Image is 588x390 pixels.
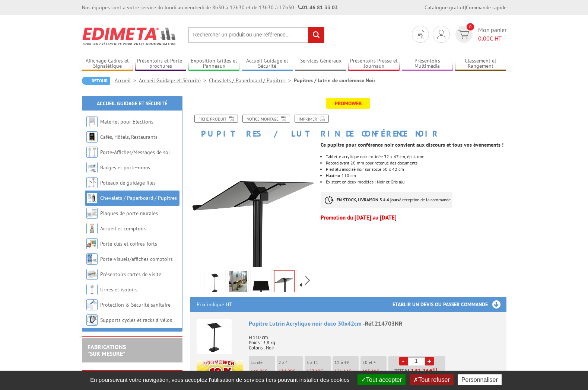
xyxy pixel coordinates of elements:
a: Accueil [115,77,139,84]
p: 12 à 49 [334,360,359,365]
span: 115,11 [362,368,376,374]
a: Plaques de porte murales [100,210,158,217]
div: | [425,4,506,11]
span: Next [304,274,311,287]
p: Promotion du [DATE] au [DATE] [321,215,506,220]
img: Urnes et isoloirs [86,284,98,295]
a: Accueil Guidage et Sécurité [139,77,209,84]
a: + [425,357,434,365]
img: pupitre_noir_sans_anneaux_situation.jpg [229,271,247,294]
a: Supports cycles et racks à vélos [100,317,172,323]
img: pupitre_noir_face_support_3_sans_anneaux.jpg [298,271,316,294]
p: € [306,369,331,374]
img: Porte-visuels/affiches comptoirs [86,253,98,265]
a: Matériel pour Élections [100,118,153,125]
img: pupitre_noir_face_support_sans_anneaux.jpg [190,142,315,267]
a: Présentoirs et Porte-brochures [135,58,187,70]
a: Services Généraux [295,58,346,70]
li: Rebord avant 20 mm pour retenue des documents [326,161,506,165]
a: Protection & Sécurité sanitaire [100,301,171,308]
a: Imprimer [295,115,329,123]
span: 141,26 [251,368,265,374]
p: H 110 cm Poids : 3,8 kg Coloris : Noir [249,330,500,351]
img: devis rapide [458,30,469,39]
a: Commande rapide [466,4,506,11]
img: devis rapide [437,30,445,39]
a: devis rapide 0 Mon panier 0,00€ HT [454,26,506,43]
p: € [362,369,387,374]
img: pupitre_noir_face_support_sans_anneaux.jpg [274,271,294,294]
img: Présentoirs cartes de visite [86,269,98,280]
p: Ce pupitre pour conférence noir convient aux discours et tous vos événements ! [321,143,506,147]
p: Total [390,368,445,381]
span: 134,20 [279,368,293,374]
img: Cafés, Hôtels, Restaurants [86,131,98,143]
img: Plaques de porte murales [86,208,98,219]
span: 127,49 [306,368,320,374]
img: pupitre_noir_face_support_2_sans_anneaux.jpg [252,271,270,294]
span: Réf.214703NR [365,320,403,327]
li: Existent en deux modèles : Noir et Gris alu [326,180,506,184]
img: promotion [197,360,243,379]
img: Matériel pour Élections [86,116,98,127]
p: Prix indiqué HT [197,297,232,312]
a: Accueil Guidage et Sécurité [97,100,167,107]
a: Porte-visuels/affiches comptoirs [100,256,173,262]
li: Hauteur 110 cm [326,173,506,178]
img: Porte-clés et coffres-forts [86,238,98,249]
img: Poteaux de guidage files [86,177,98,188]
a: Classement et Rangement [455,58,506,70]
img: Porte-Affiches/Messages de sol [86,147,98,158]
img: devis rapide [417,30,424,39]
a: Accueil Guidage et Sécurité [242,58,293,70]
a: Accueil et comptoirs [100,225,146,232]
a: Chevalets / Paperboard / Pupitres [100,195,177,201]
span: € [429,368,433,374]
li: Pied alu anodisé noir sur socle 30 x 42 cm [326,167,506,172]
a: Fiche produit [194,115,238,123]
a: Urnes et isoloirs [100,286,137,293]
a: Notice Montage [242,115,290,123]
a: Exposition Grilles et Panneaux [188,58,240,70]
li: Pupitres / lutrin de conférence Noir [294,77,375,84]
sup: HT [433,367,438,372]
p: € [251,369,275,374]
a: Poteaux de guidage files [100,179,156,186]
img: Pupitre Lutrin Acrylique noir deco 30x42cm [197,319,232,354]
a: Présentoirs Presse et Journaux [348,58,400,70]
img: Badges et porte-noms [86,162,98,173]
img: Supports cycles et racks à vélos [86,314,98,326]
p: € [279,369,303,374]
a: Affichage Cadres et Signalétique [82,58,133,70]
span: 121,14 [334,368,349,374]
a: Porte-clés et coffres-forts [100,240,157,247]
input: Rechercher un produit ou une référence... [188,27,324,43]
span: 0,00 [478,35,490,42]
a: FABRICATIONS"Sur Mesure" [88,343,126,357]
a: Chevalets / Paperboard / Pupitres [209,77,294,84]
input: rechercher [308,27,324,43]
p: 50 et + [362,360,387,365]
a: Badges et porte-noms [100,164,150,171]
a: Porte-Affiches/Messages de sol [100,149,170,156]
img: Chevalets / Paperboard / Pupitres [86,192,98,204]
span: Mon panier [478,26,506,43]
span: Promoweb [326,98,370,109]
span: 0 [467,23,474,31]
a: Cafés, Hôtels, Restaurants [100,134,158,140]
a: Présentoirs Multimédia [402,58,453,70]
img: pupitre_noir_face_sans_anneaux.jpg [206,271,224,294]
a: - [399,357,408,365]
strong: 01 46 81 33 03 [298,4,338,11]
p: 2 à 4 [279,360,303,365]
div: Pupitre Lutrin Acrylique noir deco 30x42cm - [249,319,500,328]
p: L'unité [251,360,275,365]
button: Personnaliser (fenêtre modale) [458,374,502,385]
img: Protection & Sécurité sanitaire [86,299,98,310]
a: Présentoirs cartes de visite [100,271,161,278]
button: Tout accepter [357,374,406,385]
h3: Etablir un devis ou passer commande [392,297,506,312]
p: 5 à 11 [306,360,331,365]
strong: EN STOCK, LIVRAISON 3 à 4 jours [337,197,399,202]
p: € [334,369,359,374]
